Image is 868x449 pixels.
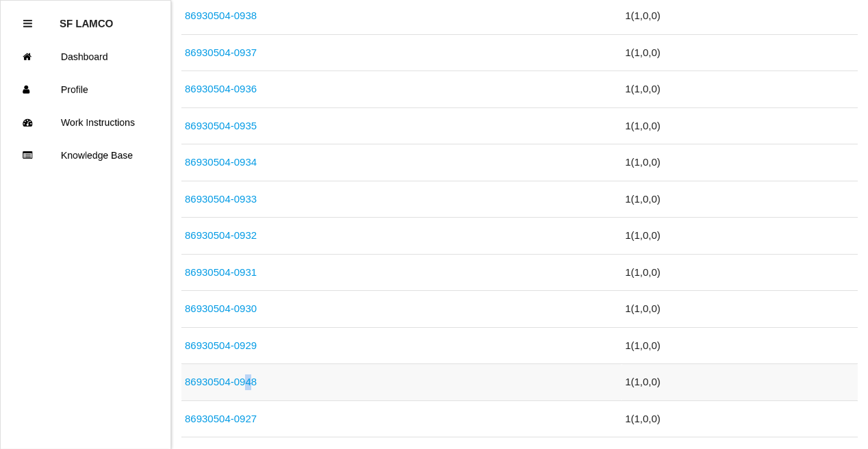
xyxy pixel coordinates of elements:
a: 86930504-0937 [185,47,257,58]
a: 86930504-0934 [185,156,257,168]
td: 1 ( 1 , 0 , 0 ) [622,291,858,328]
a: 86930504-0935 [185,120,257,131]
a: Knowledge Base [1,139,170,172]
td: 1 ( 1 , 0 , 0 ) [622,327,858,364]
a: 86930504-0936 [185,83,257,94]
td: 1 ( 1 , 0 , 0 ) [622,107,858,144]
td: 1 ( 1 , 0 , 0 ) [622,218,858,255]
a: 86930504-0929 [185,339,257,351]
a: Work Instructions [1,106,170,139]
a: 86930504-0931 [185,266,257,278]
a: 86930504-0933 [185,193,257,205]
td: 1 ( 1 , 0 , 0 ) [622,34,858,71]
a: 86930504-0927 [185,413,257,424]
td: 1 ( 1 , 0 , 0 ) [622,400,858,437]
td: 1 ( 1 , 0 , 0 ) [622,364,858,401]
a: 86930504-0932 [185,229,257,241]
a: 86930504-0948 [185,376,257,387]
a: Profile [1,73,170,106]
div: Close [23,8,32,40]
a: Dashboard [1,40,170,73]
td: 1 ( 1 , 0 , 0 ) [622,144,858,181]
td: 1 ( 1 , 0 , 0 ) [622,71,858,108]
p: SF LAMCO [60,8,113,29]
td: 1 ( 1 , 0 , 0 ) [622,254,858,291]
a: 86930504-0938 [185,10,257,21]
td: 1 ( 1 , 0 , 0 ) [622,181,858,218]
a: 86930504-0930 [185,303,257,314]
